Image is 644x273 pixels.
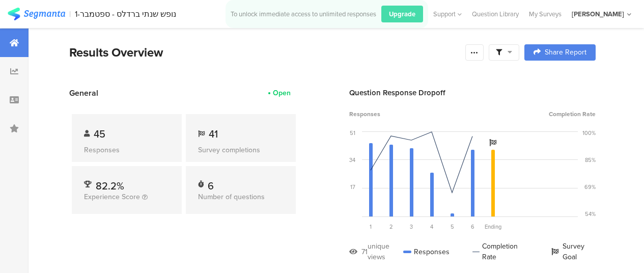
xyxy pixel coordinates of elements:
div: 6 [208,178,214,188]
i: Survey Goal [489,139,496,146]
div: 51 [350,129,355,137]
a: Upgrade [376,6,423,22]
div: unique views [368,241,403,262]
span: 2 [389,223,393,231]
span: 5 [451,223,454,231]
span: Responses [349,110,380,119]
div: | [69,8,71,20]
span: General [69,87,98,99]
img: segmanta logo [8,8,65,20]
span: Share Report [545,49,586,56]
div: Question Response Dropoff [349,87,596,98]
div: Results Overview [69,43,460,62]
div: 71 [361,247,368,257]
div: 69% [584,183,596,191]
span: 3 [410,223,413,231]
a: My Surveys [524,9,567,19]
div: [PERSON_NAME] [572,9,624,19]
span: 45 [94,126,105,142]
span: Number of questions [198,192,265,202]
div: 34 [349,156,355,164]
div: 100% [582,129,596,137]
a: Question Library [467,9,524,19]
span: 4 [430,223,433,231]
div: Support [433,6,462,22]
div: Responses [84,145,170,155]
div: Ending [483,223,503,231]
div: 54% [585,210,596,218]
div: 17 [350,183,355,191]
div: To unlock immediate access to unlimited responses [231,9,376,19]
div: Open [273,88,291,98]
span: Completion Rate [549,110,596,119]
span: 82.2% [96,178,124,194]
div: Responses [403,241,450,262]
div: 85% [585,156,596,164]
div: Upgrade [381,6,423,22]
div: Survey Goal [551,241,596,262]
span: 6 [471,223,474,231]
div: נופש שנתי ברדלס - ספטמבר-1 [75,9,176,19]
span: 1 [370,223,372,231]
div: Completion Rate [472,241,528,262]
span: Experience Score [84,192,140,202]
div: Survey completions [198,145,284,155]
span: 41 [209,126,218,142]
